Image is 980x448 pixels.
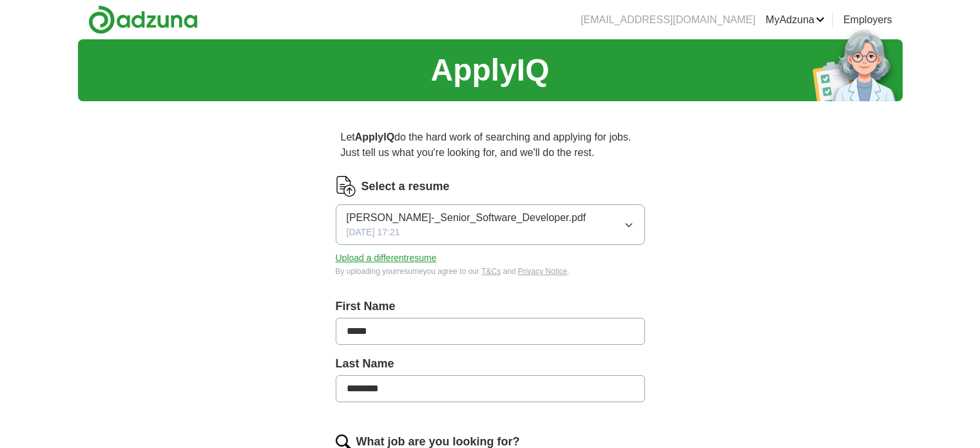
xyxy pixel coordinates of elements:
span: [PERSON_NAME]-_Senior_Software_Developer.pdf [347,210,586,226]
div: By uploading your resume you agree to our and . [336,266,645,277]
button: [PERSON_NAME]-_Senior_Software_Developer.pdf[DATE] 17:21 [336,204,645,245]
label: First Name [336,298,645,315]
span: [DATE] 17:21 [347,226,400,239]
label: Last Name [336,355,645,373]
a: Privacy Notice [518,267,568,276]
strong: ApplyIQ [355,131,394,142]
img: Adzuna logo [88,5,198,34]
a: MyAdzuna [765,12,825,28]
p: Let do the hard work of searching and applying for jobs. Just tell us what you're looking for, an... [336,124,645,166]
button: Upload a differentresume [336,251,437,265]
a: Employers [843,12,892,28]
label: Select a resume [361,178,450,195]
img: CV Icon [336,176,356,197]
li: [EMAIL_ADDRESS][DOMAIN_NAME] [581,12,755,28]
h1: ApplyIQ [430,47,549,93]
a: T&Cs [481,267,501,276]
